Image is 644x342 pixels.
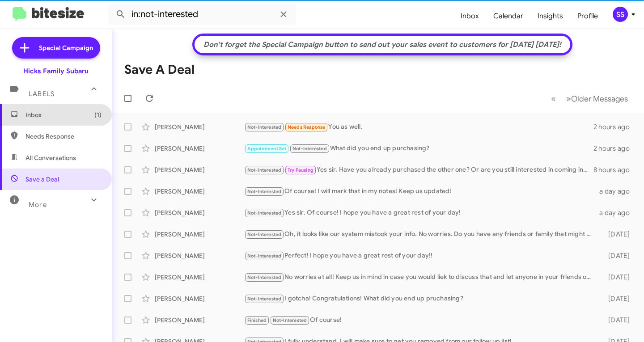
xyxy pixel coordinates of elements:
[566,93,571,104] span: »
[244,186,598,197] div: Of course! I will mark that in my notes! Keep us updated!
[155,251,244,260] div: [PERSON_NAME]
[244,122,593,132] div: You as well.
[292,146,327,152] span: Not-Interested
[453,3,486,29] a: Inbox
[247,146,287,152] span: Appointment Set
[561,89,633,108] button: Next
[613,7,628,22] div: SS
[244,229,598,240] div: Oh, it looks like our system mistook your info. No worries. Do you have any friends or family tha...
[247,167,282,173] span: Not-Interested
[598,208,637,217] div: a day ago
[598,316,637,325] div: [DATE]
[247,210,282,216] span: Not-Interested
[124,63,195,77] h1: Save a Deal
[247,124,282,130] span: Not-Interested
[571,94,628,104] span: Older Messages
[244,294,598,304] div: I gotcha! Congratulations! What did you end up pruchasing?
[155,165,244,174] div: [PERSON_NAME]
[486,3,530,29] a: Calendar
[247,232,282,237] span: Not-Interested
[25,132,102,141] span: Needs Response
[155,230,244,239] div: [PERSON_NAME]
[155,187,244,196] div: [PERSON_NAME]
[199,40,566,49] div: Don't forget the Special Campaign button to send out your sales event to customers for [DATE] [DA...
[598,230,637,239] div: [DATE]
[23,67,89,76] div: Hicks Family Subaru
[247,296,282,302] span: Not-Interested
[288,167,314,173] span: Try Pausing
[94,110,102,119] span: (1)
[273,317,307,323] span: Not-Interested
[598,187,637,196] div: a day ago
[605,7,634,22] button: SS
[29,90,55,98] span: Labels
[546,89,633,108] nav: Page navigation example
[546,89,561,108] button: Previous
[25,175,59,184] span: Save a Deal
[39,43,93,52] span: Special Campaign
[244,165,593,175] div: Yes sir. Have you already purchased the other one? Or are you still interested in coming in to ch...
[598,273,637,282] div: [DATE]
[244,208,598,218] div: Yes sir. Of course! I hope you have a great rest of your day!
[247,274,282,280] span: Not-Interested
[155,122,244,131] div: [PERSON_NAME]
[598,251,637,260] div: [DATE]
[155,144,244,153] div: [PERSON_NAME]
[155,294,244,303] div: [PERSON_NAME]
[25,153,76,162] span: All Conversations
[155,316,244,325] div: [PERSON_NAME]
[570,3,605,29] a: Profile
[288,124,326,130] span: Needs Response
[29,201,47,209] span: More
[247,253,282,259] span: Not-Interested
[244,251,598,261] div: Perfect! I hope you have a great rest of your day!!
[108,4,296,25] input: Search
[155,208,244,217] div: [PERSON_NAME]
[530,3,570,29] a: Insights
[593,122,637,131] div: 2 hours ago
[25,110,102,119] span: Inbox
[244,315,598,325] div: Of course!
[598,294,637,303] div: [DATE]
[155,273,244,282] div: [PERSON_NAME]
[244,272,598,283] div: No worries at all! Keep us in mind in case you would liek to discuss that and let anyone in your ...
[12,37,100,59] a: Special Campaign
[244,144,593,154] div: What did you end up purchasing?
[551,93,556,104] span: «
[247,317,267,323] span: Finished
[247,189,282,194] span: Not-Interested
[593,165,637,174] div: 8 hours ago
[593,144,637,153] div: 2 hours ago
